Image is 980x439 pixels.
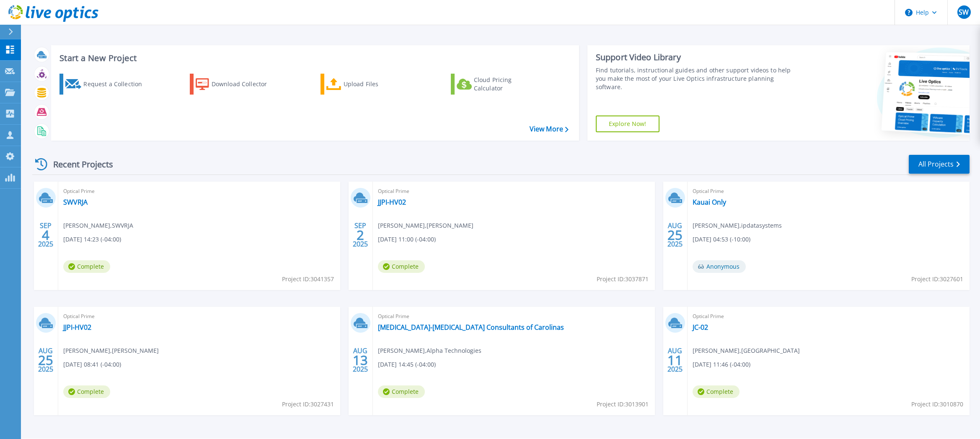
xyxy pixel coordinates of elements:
span: [DATE] 11:00 (-04:00) [378,235,436,244]
span: Project ID: 3027431 [282,400,334,409]
h3: Start a New Project [59,54,568,63]
span: 4 [42,231,49,239]
span: [DATE] 14:45 (-04:00) [378,360,436,369]
a: Download Collector [190,74,283,95]
span: Optical Prime [378,312,650,321]
span: [DATE] 08:41 (-04:00) [63,360,121,369]
a: Explore Now! [596,116,659,132]
span: Complete [63,385,110,398]
span: Project ID: 3041357 [282,275,334,284]
span: 25 [38,357,53,364]
span: 11 [667,357,683,364]
span: Project ID: 3027601 [911,275,963,284]
span: Complete [63,260,110,273]
span: Anonymous [693,260,746,273]
a: All Projects [909,155,970,174]
div: SEP 2025 [38,220,54,250]
span: 2 [357,231,364,239]
span: [PERSON_NAME] , SWVRJA [63,221,133,230]
span: Complete [378,385,425,398]
a: Cloud Pricing Calculator [451,74,544,95]
div: AUG 2025 [38,345,54,375]
span: Optical Prime [63,312,335,321]
a: View More [530,125,569,133]
a: Kauai Only [693,198,726,206]
div: Request a Collection [83,76,150,92]
span: [PERSON_NAME] , [PERSON_NAME] [63,346,159,355]
span: [PERSON_NAME] , [GEOGRAPHIC_DATA] [693,346,800,355]
div: Download Collector [212,76,279,92]
span: Project ID: 3010870 [911,400,963,409]
span: [DATE] 11:46 (-04:00) [693,360,750,369]
span: [PERSON_NAME] , Alpha Technologies [378,346,481,355]
div: SEP 2025 [352,220,368,250]
span: [PERSON_NAME] , [PERSON_NAME] [378,221,473,230]
div: Cloud Pricing Calculator [474,76,541,92]
span: Complete [693,385,740,398]
div: AUG 2025 [667,220,683,250]
a: JC-02 [693,323,708,331]
a: SWVRJA [63,198,88,206]
span: 13 [353,357,368,364]
a: JJPI-HV02 [378,198,406,206]
a: JJPI-HV02 [63,323,91,331]
span: [DATE] 14:23 (-04:00) [63,235,121,244]
span: Project ID: 3037871 [597,275,649,284]
span: Optical Prime [378,187,650,196]
div: Support Video Library [596,52,793,63]
a: [MEDICAL_DATA]-[MEDICAL_DATA] Consultants of Carolinas [378,323,564,331]
span: Optical Prime [693,312,964,321]
div: Recent Projects [32,154,124,175]
span: Project ID: 3013901 [597,400,649,409]
span: [PERSON_NAME] , ipdatasystems [693,221,782,230]
span: Optical Prime [63,187,335,196]
span: Optical Prime [693,187,964,196]
div: AUG 2025 [352,345,368,375]
span: [DATE] 04:53 (-10:00) [693,235,750,244]
span: Complete [378,260,425,273]
div: AUG 2025 [667,345,683,375]
span: 25 [667,231,683,239]
a: Upload Files [321,74,414,95]
div: Upload Files [344,76,411,92]
span: SW [959,9,969,15]
div: Find tutorials, instructional guides and other support videos to help you make the most of your L... [596,66,793,91]
a: Request a Collection [59,74,153,95]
